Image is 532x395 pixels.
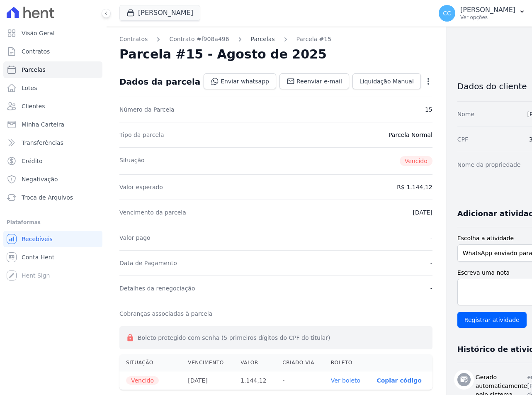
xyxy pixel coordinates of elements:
[119,284,195,293] dt: Detalhes da renegociação
[181,371,234,390] th: [DATE]
[3,98,102,115] a: Clientes
[22,139,63,147] span: Transferências
[234,354,276,371] th: Valor
[119,208,186,217] dt: Vencimento da parcela
[389,131,432,139] dd: Parcela Normal
[119,35,148,44] a: Contratos
[22,66,46,74] span: Parcelas
[460,14,515,21] p: Ver opções
[457,110,474,118] dt: Nome
[138,334,330,341] span: Boleto protegido com senha (5 primeiros dígitos do CPF do titular)
[352,73,421,89] a: Liquidação Manual
[119,234,151,242] dt: Valor pago
[119,105,175,114] dt: Número da Parcela
[3,43,102,60] a: Contratos
[119,131,164,139] dt: Tipo da parcela
[119,310,212,318] dt: Cobranças associadas à parcela
[430,234,432,242] dd: -
[119,259,177,267] dt: Data de Pagamento
[3,231,102,247] a: Recebíveis
[22,47,50,56] span: Contratos
[3,134,102,151] a: Transferências
[119,5,200,21] button: [PERSON_NAME]
[119,156,145,166] dt: Situação
[126,376,159,385] span: Vencido
[432,2,532,25] button: CC [PERSON_NAME] Ver opções
[181,354,234,371] th: Vencimento
[276,354,324,371] th: Criado via
[22,102,45,110] span: Clientes
[7,217,99,227] div: Plataformas
[22,193,73,202] span: Troca de Arquivos
[22,235,53,243] span: Recebíveis
[397,183,432,191] dd: R$ 1.144,12
[251,35,275,44] a: Parcelas
[119,354,181,371] th: Situação
[3,61,102,78] a: Parcelas
[331,377,360,384] a: Ver boleto
[3,249,102,266] a: Conta Hent
[22,253,54,261] span: Conta Hent
[360,77,414,85] span: Liquidação Manual
[296,77,342,85] span: Reenviar e-mail
[296,35,332,44] a: Parcela #15
[119,183,163,191] dt: Valor esperado
[430,259,432,267] dd: -
[443,10,451,16] span: CC
[3,189,102,206] a: Troca de Arquivos
[377,377,421,384] button: Copiar código
[279,73,349,89] a: Reenviar e-mail
[457,312,527,328] input: Registrar atividade
[119,77,200,87] div: Dados da parcela
[324,354,370,371] th: Boleto
[234,371,276,390] th: 1.144,12
[413,208,432,217] dd: [DATE]
[276,371,324,390] th: -
[457,161,521,169] dt: Nome da propriedade
[22,175,58,183] span: Negativação
[460,6,515,14] p: [PERSON_NAME]
[457,135,468,144] dt: CPF
[119,35,432,44] nav: Breadcrumb
[3,80,102,96] a: Lotes
[3,153,102,169] a: Crédito
[119,47,327,62] h2: Parcela #15 - Agosto de 2025
[22,157,43,165] span: Crédito
[169,35,229,44] a: Contrato #f908a496
[425,105,432,114] dd: 15
[400,156,432,166] span: Vencido
[22,29,55,37] span: Visão Geral
[3,171,102,188] a: Negativação
[22,120,64,129] span: Minha Carteira
[22,84,37,92] span: Lotes
[3,25,102,41] a: Visão Geral
[3,116,102,133] a: Minha Carteira
[430,284,432,293] dd: -
[204,73,276,89] a: Enviar whatsapp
